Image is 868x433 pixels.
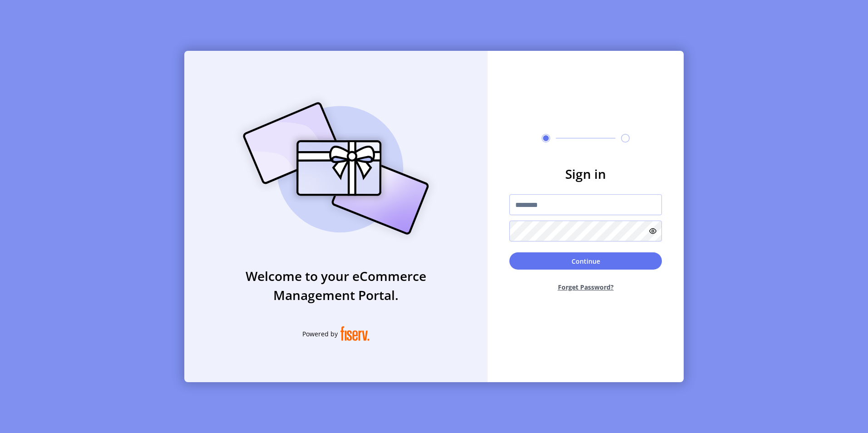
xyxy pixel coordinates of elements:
[509,252,662,270] button: Continue
[184,266,488,305] h3: Welcome to your eCommerce Management Portal.
[509,275,662,299] button: Forget Password?
[229,92,443,245] img: card_Illustration.svg
[509,164,662,183] h3: Sign in
[302,329,338,339] span: Powered by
